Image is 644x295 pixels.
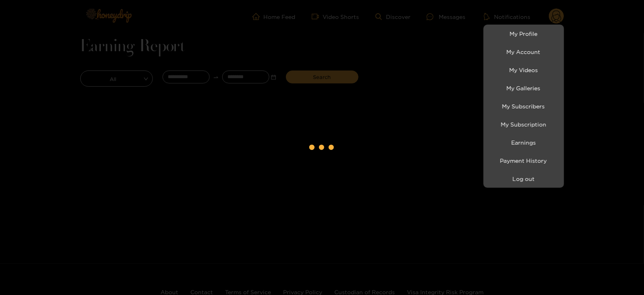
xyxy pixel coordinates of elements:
a: My Account [486,45,562,59]
a: My Subscribers [486,99,562,113]
a: My Profile [486,27,562,41]
button: Log out [486,172,562,186]
a: My Videos [486,63,562,77]
a: Payment History [486,154,562,168]
a: My Subscription [486,117,562,131]
a: Earnings [486,135,562,150]
a: My Galleries [486,81,562,95]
